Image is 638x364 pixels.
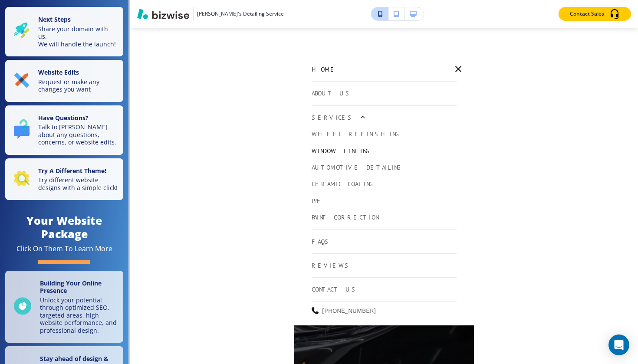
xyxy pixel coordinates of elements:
p: Try different website designs with a simple click! [38,176,118,191]
button: [PERSON_NAME]'s Detailing Service [137,7,284,20]
div: Click On Them To Learn More [16,244,112,253]
a: [PHONE_NUMBER] [312,307,376,314]
p: Share your domain with us. We will handle the launch! [38,25,118,48]
p: Window Tinting [312,146,374,156]
p: Automotive Detailing [312,163,405,172]
p: Ceramic Coating [312,179,378,189]
p: About Us [312,89,352,98]
p: Paint Correction [312,213,378,222]
p: Request or make any changes you want [38,78,118,93]
p: Services [312,113,354,122]
p: PPF [312,196,323,206]
p: FAQs [312,237,331,246]
p: Wheel Refinishing [312,129,404,139]
strong: Have Questions? [38,114,89,122]
button: Website EditsRequest or make any changes you want [5,60,123,102]
a: Building Your Online PresenceUnlock your potential through optimized SEO, targeted areas, high we... [5,271,123,343]
h3: [PERSON_NAME]'s Detailing Service [197,10,284,18]
p: Home [312,65,336,74]
strong: Building Your Online Presence [40,279,102,295]
p: Reviews [312,261,351,270]
img: Bizwise Logo [137,9,189,19]
strong: Website Edits [38,68,79,76]
button: Next StepsShare your domain with us.We will handle the launch! [5,7,123,56]
p: Talk to [PERSON_NAME] about any questions, concerns, or website edits. [38,123,118,146]
p: Contact Sales [570,10,604,18]
button: Contact Sales [559,7,631,21]
strong: Try A Different Theme! [38,167,106,175]
div: Open Intercom Messenger [608,334,629,355]
p: Unlock your potential through optimized SEO, targeted areas, high website performance, and profes... [40,296,118,334]
h4: Your Website Package [5,214,123,241]
button: Try A Different Theme!Try different website designs with a simple click! [5,158,123,200]
button: Have Questions?Talk to [PERSON_NAME] about any questions, concerns, or website edits. [5,105,123,155]
p: Contact Us [312,285,358,294]
strong: Next Steps [38,15,71,23]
